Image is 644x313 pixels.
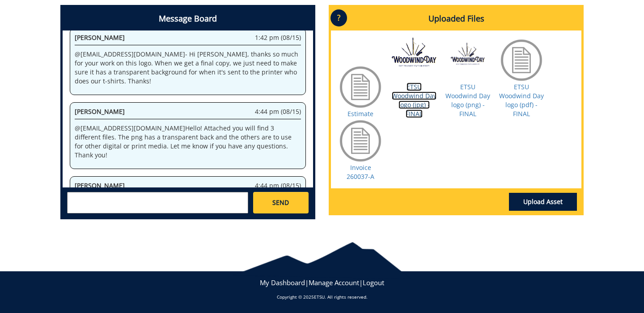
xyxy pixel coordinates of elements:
a: SEND [253,192,309,213]
p: @ [EMAIL_ADDRESS][DOMAIN_NAME] Hello! Attached you will find 3 different files. The png has a tra... [75,124,301,160]
a: Logout [363,278,384,287]
a: Invoice 260037-A [347,163,374,181]
span: 4:44 pm (08/15) [255,181,301,190]
textarea: messageToSend [67,192,248,213]
a: Upload Asset [509,193,577,211]
span: [PERSON_NAME] [75,181,125,190]
p: ? [330,9,347,26]
a: ETSU Woodwind Day logo (png) - FINAL [445,83,490,118]
a: My Dashboard [260,278,305,287]
span: [PERSON_NAME] [75,33,125,42]
a: Manage Account [309,278,359,287]
a: Estimate [347,109,373,118]
span: 1:42 pm (08/15) [255,33,301,42]
a: ETSU Woodwind Day logo (jpg) - FINAL [392,83,436,118]
h4: Uploaded Files [331,7,581,30]
a: ETSU Woodwind Day logo (pdf) - FINAL [499,83,544,118]
a: ETSU [314,294,325,300]
p: @ [EMAIL_ADDRESS][DOMAIN_NAME] - Hi [PERSON_NAME], thanks so much for your work on this logo. Whe... [75,50,301,86]
span: [PERSON_NAME] [75,107,125,116]
span: SEND [272,198,289,207]
h4: Message Board [63,7,313,30]
span: 4:44 pm (08/15) [255,107,301,116]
